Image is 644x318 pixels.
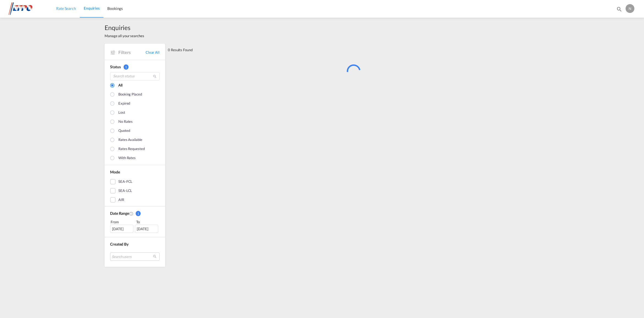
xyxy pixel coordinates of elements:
[118,188,132,194] div: SEA-LCL
[110,64,121,69] span: Status
[136,219,160,225] div: To
[110,72,160,80] input: Search status
[105,33,144,38] span: Manage all your searches
[110,170,120,174] span: Mode
[118,83,122,89] div: All
[105,23,144,32] span: Enquiries
[110,242,129,246] span: Created By
[626,4,634,13] div: N
[118,49,146,55] span: Filters
[110,188,160,194] md-checkbox: SEA-LCL
[110,179,160,184] md-checkbox: SEA-FCL
[118,137,142,143] div: Rates available
[107,6,123,11] span: Bookings
[110,211,129,216] span: Date Range
[118,155,136,161] div: With rates
[110,219,134,225] div: From
[118,110,125,116] div: Lost
[616,6,622,14] div: icon-magnify
[110,219,160,233] span: From To [DATE][DATE]
[118,128,130,134] div: Quoted
[129,211,133,216] md-icon: Created On
[616,6,622,12] md-icon: icon-magnify
[153,74,157,78] md-icon: icon-magnify
[118,197,124,203] div: AIR
[84,6,100,10] span: Enquiries
[8,2,45,15] img: d38966e06f5511efa686cdb0e1f57a29.png
[168,44,193,56] div: 0 Results Found
[118,101,130,107] div: Expired
[118,179,132,184] div: SEA-FCL
[124,64,129,70] span: 1
[136,211,141,216] span: 1
[110,197,160,203] md-checkbox: AIR
[56,6,76,11] span: Rate Search
[135,225,158,233] div: [DATE]
[146,50,160,55] a: Clear All
[110,225,133,233] div: [DATE]
[118,146,145,152] div: Rates Requested
[118,119,133,125] div: No rates
[118,92,142,98] div: Booking placed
